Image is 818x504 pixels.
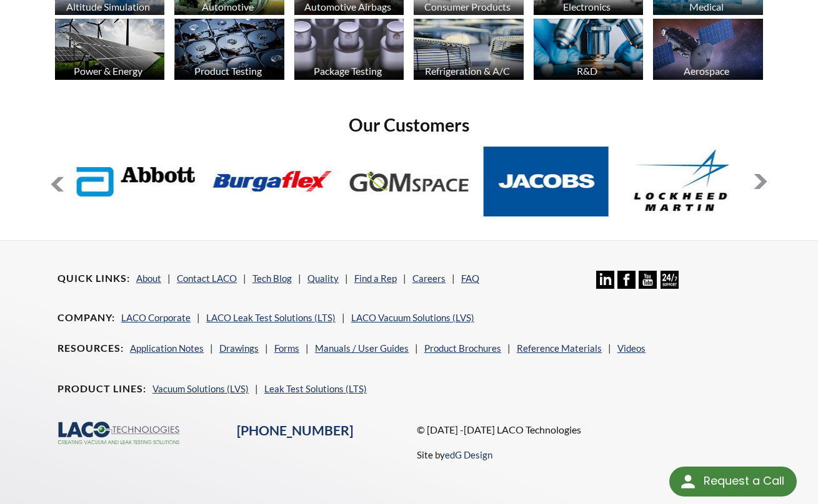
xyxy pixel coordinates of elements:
[445,449,492,460] a: edG Design
[661,279,679,291] a: 24/7 Support
[57,382,146,395] h4: Product Lines
[174,19,284,84] a: Product Testing
[237,422,353,439] a: [PHONE_NUMBER]
[57,272,130,285] h4: Quick Links
[417,447,492,462] p: Site by
[483,147,608,216] img: Jacobs.jpg
[219,342,259,354] a: Drawings
[354,273,397,284] a: Find a Rep
[412,65,522,77] div: Refrigeration & A/C
[55,19,165,84] a: Power & Energy
[315,342,409,354] a: Manuals / User Guides
[73,147,198,216] img: Abbott-Labs.jpg
[292,65,403,77] div: Package Testing
[617,342,646,354] a: Videos
[414,19,524,84] a: Refrigeration & A/C
[50,114,768,137] h2: Our Customers
[412,273,446,284] a: Careers
[651,65,762,77] div: Aerospace
[206,312,336,323] a: LACO Leak Test Solutions (LTS)
[534,19,644,80] img: industry_R_D_670x376.jpg
[121,312,191,323] a: LACO Corporate
[294,19,404,84] a: Package Testing
[532,65,642,77] div: R&D
[57,311,115,324] h4: Company
[274,342,299,354] a: Forms
[294,19,404,80] img: industry_Package_670x376.jpg
[517,342,602,354] a: Reference Materials
[412,1,522,12] div: Consumer Products
[424,342,501,354] a: Product Brochures
[620,147,745,216] img: Lockheed-Martin.jpg
[307,273,339,284] a: Quality
[461,273,479,284] a: FAQ
[669,467,797,497] div: Request a Call
[347,147,472,216] img: GOM-Space.jpg
[414,19,524,80] img: industry_HVAC_670x376.jpg
[210,147,335,216] img: Burgaflex.jpg
[172,1,283,12] div: Automotive
[653,19,763,80] img: Artboard_1.jpg
[651,1,762,12] div: Medical
[174,19,284,80] img: industry_ProductTesting_670x376.jpg
[252,273,292,284] a: Tech Blog
[704,467,784,495] div: Request a Call
[534,19,644,84] a: R&D
[532,1,642,12] div: Electronics
[653,19,763,84] a: Aerospace
[152,383,249,394] a: Vacuum Solutions (LVS)
[53,1,164,12] div: Altitude Simulation
[351,312,474,323] a: LACO Vacuum Solutions (LVS)
[417,422,761,438] p: © [DATE] -[DATE] LACO Technologies
[57,342,124,355] h4: Resources
[264,383,367,394] a: Leak Test Solutions (LTS)
[177,273,237,284] a: Contact LACO
[292,1,403,12] div: Automotive Airbags
[136,273,161,284] a: About
[661,271,679,289] img: 24/7 Support Icon
[678,472,698,492] img: round button
[53,65,164,77] div: Power & Energy
[172,65,283,77] div: Product Testing
[130,342,204,354] a: Application Notes
[55,19,165,80] img: industry_Power-2_670x376.jpg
